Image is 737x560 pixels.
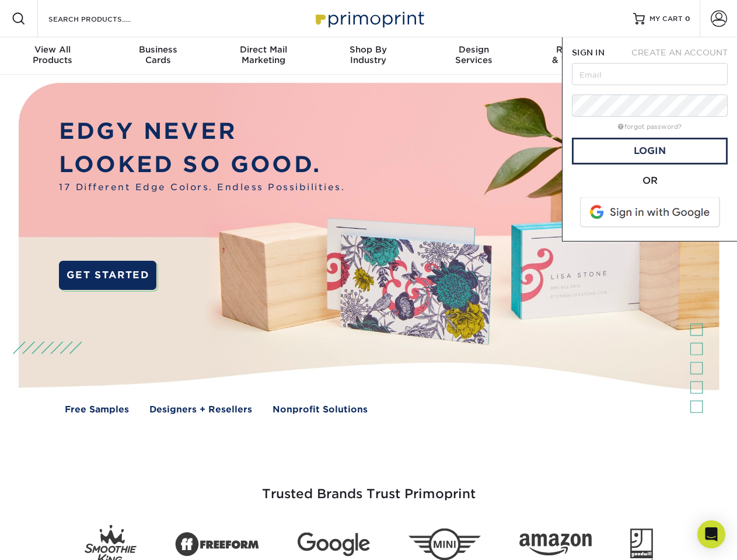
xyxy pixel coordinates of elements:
img: Google [298,533,370,556]
span: Resources [526,44,631,55]
a: Direct MailMarketing [211,37,316,75]
span: MY CART [649,14,683,24]
img: Goodwill [630,528,653,560]
span: 0 [685,15,690,23]
div: Open Intercom Messenger [697,520,725,548]
h3: Trusted Brands Trust Primoprint [27,459,710,516]
a: Login [572,138,728,164]
span: CREATE AN ACCOUNT [631,48,728,57]
a: forgot password? [618,123,682,131]
div: Marketing [211,44,316,65]
a: BusinessCards [105,37,210,75]
input: Email [572,63,728,85]
input: SEARCH PRODUCTS..... [47,12,161,26]
div: Cards [105,44,210,65]
span: Business [105,44,210,55]
span: 17 Different Edge Colors. Endless Possibilities. [59,181,345,194]
div: Services [421,44,526,65]
a: Resources& Templates [526,37,631,75]
a: Free Samples [65,403,129,416]
p: EDGY NEVER [59,115,345,148]
div: & Templates [526,44,631,65]
a: Shop ByIndustry [316,37,421,75]
img: Primoprint [310,6,427,31]
div: OR [572,174,728,188]
p: LOOKED SO GOOD. [59,148,345,181]
img: Amazon [519,534,592,556]
a: GET STARTED [59,261,156,290]
div: Industry [316,44,421,65]
a: Designers + Resellers [149,403,252,416]
span: Design [421,44,526,55]
span: SIGN IN [572,48,605,57]
a: DesignServices [421,37,526,75]
a: Nonprofit Solutions [273,403,368,416]
span: Direct Mail [211,44,316,55]
span: Shop By [316,44,421,55]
